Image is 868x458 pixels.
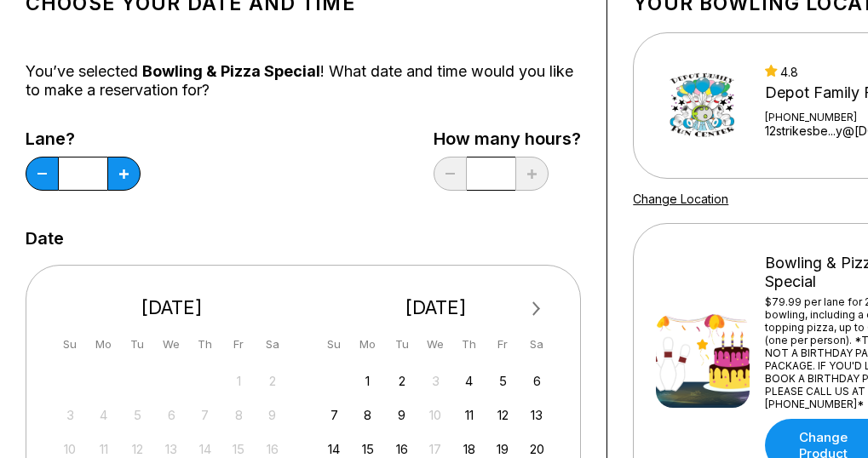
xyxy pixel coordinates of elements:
[26,229,64,248] label: Date
[227,404,250,427] div: Not available Friday, August 8th, 2025
[52,296,290,319] div: [DATE]
[26,129,141,148] label: Lane?
[261,369,284,392] div: Not available Saturday, August 2nd, 2025
[142,62,320,80] span: Bowling & Pizza Special
[59,333,82,356] div: Su
[525,333,548,356] div: Sa
[525,369,548,392] div: Choose Saturday, September 6th, 2025
[59,404,82,427] div: Not available Sunday, August 3rd, 2025
[356,333,379,356] div: Mo
[159,404,182,427] div: Not available Wednesday, August 6th, 2025
[356,369,379,392] div: Choose Monday, September 1st, 2025
[261,404,284,427] div: Not available Saturday, August 9th, 2025
[656,314,750,408] img: Bowling & Pizza Special
[227,333,250,356] div: Fr
[525,404,548,427] div: Choose Saturday, September 13th, 2025
[656,59,750,152] img: Depot Family Fun Center
[457,369,480,392] div: Choose Thursday, September 4th, 2025
[193,333,216,356] div: Th
[227,369,250,392] div: Not available Friday, August 1st, 2025
[26,62,581,100] div: You’ve selected ! What date and time would you like to make a reservation for?
[193,404,216,427] div: Not available Thursday, August 7th, 2025
[390,404,413,427] div: Choose Tuesday, September 9th, 2025
[457,404,480,427] div: Choose Thursday, September 11th, 2025
[424,404,447,427] div: Not available Wednesday, September 10th, 2025
[126,404,149,427] div: Not available Tuesday, August 5th, 2025
[390,333,413,356] div: Tu
[323,333,346,356] div: Su
[434,129,581,148] label: How many hours?
[491,369,514,392] div: Choose Friday, September 5th, 2025
[633,192,728,206] a: Change Location
[356,404,379,427] div: Choose Monday, September 8th, 2025
[159,333,182,356] div: We
[424,333,447,356] div: We
[126,333,149,356] div: Tu
[261,333,284,356] div: Sa
[316,296,555,319] div: [DATE]
[491,404,514,427] div: Choose Friday, September 12th, 2025
[457,333,480,356] div: Th
[390,369,413,392] div: Choose Tuesday, September 2nd, 2025
[92,333,115,356] div: Mo
[523,295,550,323] button: Next Month
[491,333,514,356] div: Fr
[424,369,447,392] div: Not available Wednesday, September 3rd, 2025
[92,404,115,427] div: Not available Monday, August 4th, 2025
[323,404,346,427] div: Choose Sunday, September 7th, 2025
